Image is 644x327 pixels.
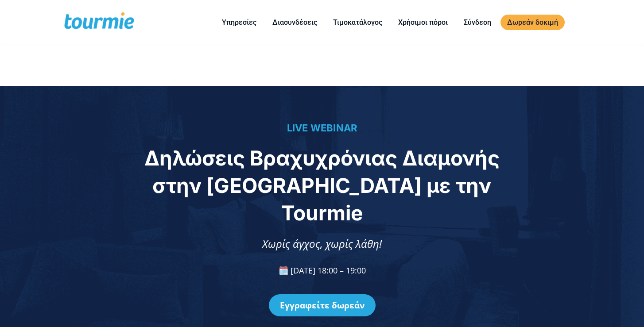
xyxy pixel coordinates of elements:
span: 🗓️ [DATE] 18:00 – 19:00 [279,265,366,276]
span: LIVE WEBINAR [287,122,357,134]
span: Δηλώσεις Βραχυχρόνιας Διαμονής στην [GEOGRAPHIC_DATA] με την Tourmie [144,146,500,225]
a: Τιμοκατάλογος [326,17,389,28]
a: Δωρεάν δοκιμή [500,15,565,30]
span: Χωρίς άγχος, χωρίς λάθη! [262,236,382,251]
a: Σύνδεση [457,17,498,28]
a: Εγγραφείτε δωρεάν [269,294,376,316]
a: Χρήσιμοι πόροι [392,17,454,28]
a: Διασυνδέσεις [266,17,324,28]
a: Υπηρεσίες [215,17,263,28]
